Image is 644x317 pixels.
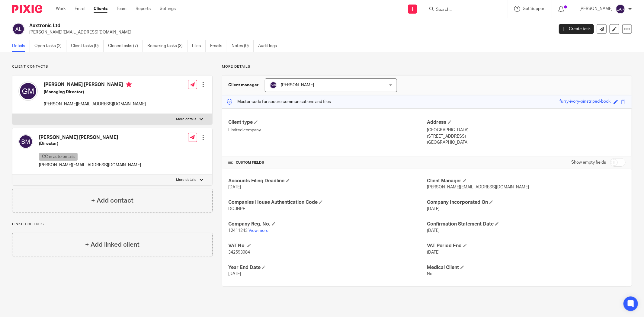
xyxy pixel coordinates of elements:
[44,89,146,95] h5: (Managing Director)
[34,40,66,52] a: Open tasks (2)
[56,6,66,12] a: Work
[85,240,139,249] h4: + Add linked client
[427,199,626,206] h4: Company Incorporated On
[228,178,427,184] h4: Accounts Filing Deadline
[427,178,626,184] h4: Client Manager
[18,82,38,101] img: svg%3E
[29,29,550,35] p: [PERSON_NAME][EMAIL_ADDRESS][DOMAIN_NAME]
[579,6,613,12] p: [PERSON_NAME]
[94,6,107,12] a: Clients
[176,178,197,182] p: More details
[91,196,133,205] h4: + Add contact
[228,250,250,255] span: 342593984
[248,229,268,233] a: View more
[71,40,104,52] a: Client tasks (0)
[228,229,248,233] span: 12411243
[29,23,446,29] h2: Auxtronic Ltd
[228,82,259,88] h3: Client manager
[75,6,85,12] a: Email
[18,134,33,149] img: svg%3E
[559,24,594,34] a: Create task
[12,64,213,69] p: Client contacts
[427,243,626,249] h4: VAT Period End
[222,64,632,69] p: More details
[12,5,42,13] img: Pixie
[232,40,254,52] a: Notes (0)
[39,162,141,168] p: [PERSON_NAME][EMAIL_ADDRESS][DOMAIN_NAME]
[44,101,146,107] p: [PERSON_NAME][EMAIL_ADDRESS][DOMAIN_NAME]
[427,139,626,146] p: [GEOGRAPHIC_DATA]
[427,221,626,227] h4: Confirmation Statement Date
[210,40,227,52] a: Emails
[108,40,143,52] a: Closed tasks (7)
[12,23,25,35] img: svg%3E
[228,119,427,126] h4: Client type
[228,160,427,165] h4: CUSTOM FIELDS
[427,127,626,133] p: [GEOGRAPHIC_DATA]
[160,6,176,12] a: Settings
[616,4,625,14] img: svg%3E
[427,207,440,211] span: [DATE]
[228,264,427,271] h4: Year End Date
[281,83,314,87] span: [PERSON_NAME]
[427,264,626,271] h4: Medical Client
[12,222,213,227] p: Linked clients
[228,243,427,249] h4: VAT No.
[427,133,626,139] p: [STREET_ADDRESS]
[12,40,30,52] a: Details
[228,221,427,227] h4: Company Reg. No.
[427,250,440,255] span: [DATE]
[136,6,151,12] a: Reports
[39,134,141,141] h4: [PERSON_NAME] [PERSON_NAME]
[559,98,610,105] div: furry-ivory-pinstriped-book
[117,6,127,12] a: Team
[427,185,529,189] span: [PERSON_NAME][EMAIL_ADDRESS][DOMAIN_NAME]
[427,229,440,233] span: [DATE]
[39,141,141,147] h5: (Director)
[258,40,281,52] a: Audit logs
[228,272,241,276] span: [DATE]
[228,199,427,206] h4: Companies House Authentication Code
[571,159,606,165] label: Show empty fields
[39,153,78,161] p: CC in auto emails
[147,40,187,52] a: Recurring tasks (3)
[228,127,427,133] p: Limited company
[523,7,546,11] span: Get Support
[126,82,132,88] i: Primary
[427,119,626,126] h4: Address
[44,82,146,89] h4: [PERSON_NAME] [PERSON_NAME]
[435,7,490,13] input: Search
[427,272,432,276] span: No
[228,207,245,211] span: DQJNPE
[192,40,206,52] a: Files
[176,117,197,122] p: More details
[228,185,241,189] span: [DATE]
[227,99,331,105] p: Master code for secure communications and files
[270,82,277,89] img: svg%3E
